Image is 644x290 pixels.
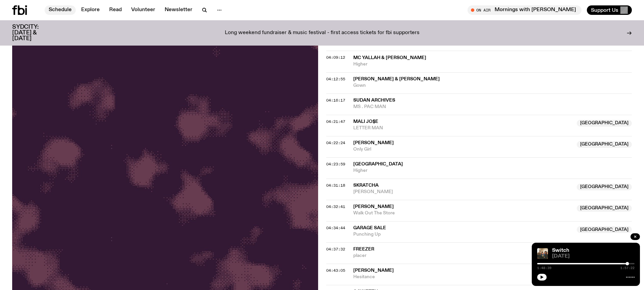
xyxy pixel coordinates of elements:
span: Garage Sale [353,226,386,230]
a: Volunteer [127,5,159,15]
a: Read [105,5,126,15]
span: MALI JO$E [353,119,378,124]
span: 04:23:59 [326,161,345,167]
span: LETTER MAN [353,125,573,131]
span: [GEOGRAPHIC_DATA] [577,184,632,190]
span: 1:48:39 [537,266,551,270]
span: 04:32:41 [326,204,345,209]
button: 04:32:41 [326,205,345,209]
span: MS . PAC MAN [353,104,632,110]
span: [PERSON_NAME] [353,204,394,209]
span: [PERSON_NAME] [353,140,394,145]
span: [GEOGRAPHIC_DATA] [577,120,632,127]
button: 04:34:44 [326,226,345,230]
p: Long weekend fundraiser & music festival - first access tickets for fbi supporters [225,30,420,36]
span: Support Us [591,7,618,13]
span: Higher [353,61,632,68]
span: 04:34:44 [326,225,345,231]
span: [GEOGRAPHIC_DATA] [577,205,632,212]
span: [GEOGRAPHIC_DATA] [577,141,632,148]
img: A warm film photo of the switch team sitting close together. from left to right: Cedar, Lau, Sand... [537,248,548,259]
span: freezer [353,247,374,252]
span: [DATE] [552,254,635,259]
span: [PERSON_NAME] [353,268,394,273]
button: 04:37:32 [326,247,345,251]
span: [PERSON_NAME] [353,189,573,195]
span: Gown [353,82,632,89]
span: MC Yallah & [PERSON_NAME] [353,55,426,60]
span: Hesitance [353,274,573,280]
button: 04:31:18 [326,184,345,187]
button: 04:21:47 [326,120,345,124]
span: Punching Up [353,231,573,238]
span: 04:31:18 [326,183,345,188]
span: 04:37:32 [326,246,345,252]
a: Newsletter [161,5,196,15]
span: 04:21:47 [326,119,345,124]
span: 04:09:12 [326,55,345,60]
span: [GEOGRAPHIC_DATA] [577,226,632,233]
span: [GEOGRAPHIC_DATA] [353,162,403,166]
span: Skratcha [353,183,379,188]
button: 04:43:05 [326,269,345,272]
span: Walk Out The Store [353,210,573,216]
span: 04:22:24 [326,140,345,146]
span: 1:57:22 [620,266,635,270]
a: Schedule [45,5,76,15]
span: Only Girl [353,146,573,153]
span: 04:16:17 [326,98,345,103]
h3: SYDCITY: [DATE] & [DATE] [12,24,55,42]
span: 04:43:05 [326,268,345,273]
a: Explore [77,5,104,15]
span: [PERSON_NAME] & [PERSON_NAME] [353,77,440,81]
span: Sudan Archives [353,98,395,103]
button: 04:09:12 [326,56,345,59]
button: 04:23:59 [326,162,345,166]
button: 04:12:55 [326,77,345,81]
button: 04:16:17 [326,99,345,102]
button: On AirMornings with [PERSON_NAME] [468,5,581,15]
a: Switch [552,248,569,253]
span: 04:12:55 [326,76,345,82]
span: placer [353,253,573,259]
button: 04:22:24 [326,141,345,145]
button: Support Us [587,5,632,15]
span: Higher [353,167,632,174]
